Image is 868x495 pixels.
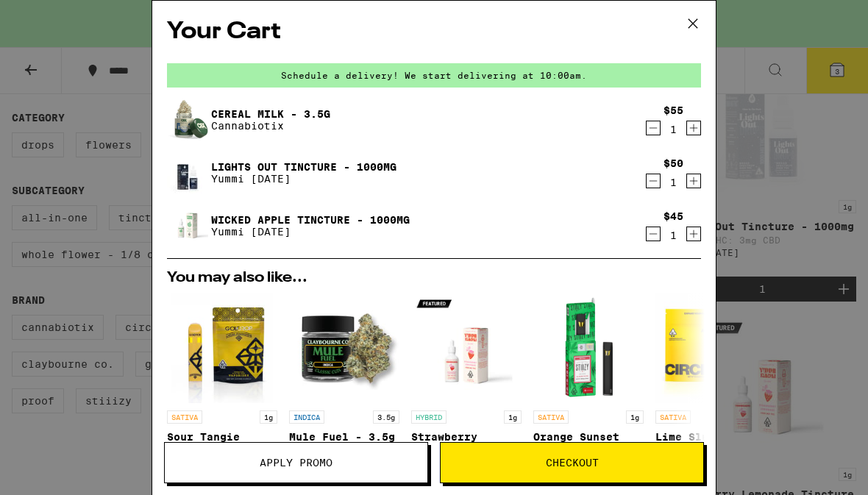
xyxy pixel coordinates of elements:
img: Lights Out Tincture - 1000mg [167,152,208,193]
img: GoldDrop - Sour Tangie Liquid Diamonds AIO - 1g [171,293,274,403]
button: Increment [686,121,701,135]
div: $50 [664,157,683,169]
img: Circles Base Camp - Lime Slushie AIO - 1g [655,293,766,403]
img: STIIIZY - Orange Sunset AIO - 1g [533,293,644,403]
button: Decrement [646,227,661,241]
a: Lights Out Tincture - 1000mg [211,161,396,173]
a: Open page for Sour Tangie Liquid Diamonds AIO - 1g from GoldDrop [167,293,277,476]
p: 1g [504,410,522,424]
span: Apply Promo [260,457,332,468]
button: Apply Promo [164,442,428,483]
p: Sour Tangie Liquid Diamonds AIO - 1g [167,431,277,455]
button: Decrement [646,174,661,188]
p: Orange Sunset AIO - 1g [533,431,644,455]
p: Cannabiotix [211,120,330,132]
p: SATIVA [533,410,569,424]
button: Increment [686,174,701,188]
a: Open page for Orange Sunset AIO - 1g from STIIIZY [533,293,644,476]
h2: You may also like... [167,271,701,285]
div: 1 [664,177,683,188]
div: 1 [664,124,683,135]
img: Yummi Karma - Strawberry Lemonade Tincture - 1000mg [411,293,522,403]
div: Schedule a delivery! We start delivering at 10:00am. [167,63,701,88]
p: 1g [626,410,644,424]
a: Open page for Lime Slushie AIO - 1g from Circles Base Camp [655,293,766,476]
p: SATIVA [655,410,691,424]
p: Yummi [DATE] [211,173,396,185]
a: Cereal Milk - 3.5g [211,108,330,120]
p: Strawberry Lemonade Tincture - 1000mg [411,431,522,455]
img: Claybourne Co. - Mule Fuel - 3.5g [289,293,399,403]
a: Open page for Strawberry Lemonade Tincture - 1000mg from Yummi Karma [411,293,522,476]
button: Decrement [646,121,661,135]
img: Cereal Milk - 3.5g [167,99,208,140]
img: Wicked Apple Tincture - 1000mg [167,205,208,246]
h2: Your Cart [167,15,701,49]
a: Wicked Apple Tincture - 1000mg [211,214,410,226]
div: 1 [664,229,683,241]
p: HYBRID [411,410,447,424]
div: $45 [664,210,683,222]
p: Lime Slushie AIO - 1g [655,431,766,455]
p: 1g [260,410,277,424]
p: Mule Fuel - 3.5g [289,431,399,443]
p: INDICA [289,410,324,424]
span: Checkout [546,457,599,468]
button: Checkout [440,442,704,483]
a: Open page for Mule Fuel - 3.5g from Claybourne Co. [289,293,399,476]
p: 3.5g [373,410,399,424]
p: Yummi [DATE] [211,226,410,238]
div: $55 [664,104,683,116]
button: Increment [686,227,701,241]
